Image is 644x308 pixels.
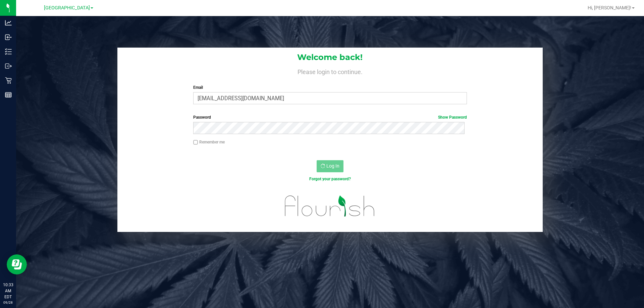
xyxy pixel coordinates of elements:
span: Password [193,115,211,120]
span: [GEOGRAPHIC_DATA] [44,5,90,11]
a: Show Password [438,115,467,120]
button: Log In [317,160,343,172]
iframe: Resource center [7,254,27,274]
label: Remember me [193,139,225,145]
inline-svg: Retail [5,77,12,84]
inline-svg: Analytics [5,19,12,26]
inline-svg: Reports [5,91,12,98]
img: flourish_logo.svg [277,189,383,223]
inline-svg: Outbound [5,63,12,69]
span: Hi, [PERSON_NAME]! [588,5,631,10]
a: Forgot your password? [309,177,351,181]
p: 09/28 [3,300,13,305]
p: 10:33 AM EDT [3,282,13,300]
span: Log In [326,163,339,169]
inline-svg: Inventory [5,48,12,55]
inline-svg: Inbound [5,34,12,41]
label: Email [193,84,467,90]
h1: Welcome back! [117,53,543,62]
h4: Please login to continue. [117,67,543,75]
input: Remember me [193,140,198,145]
